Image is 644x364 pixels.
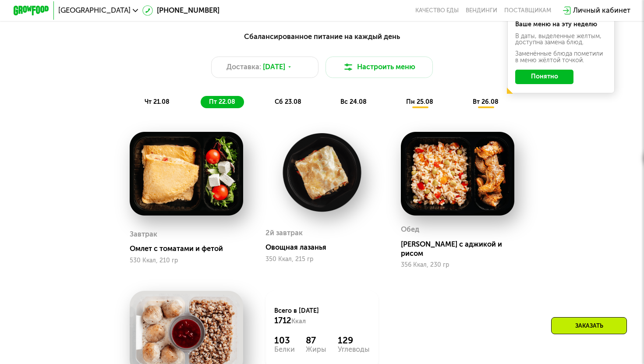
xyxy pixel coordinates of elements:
div: Овощная лазанья [265,243,386,252]
span: чт 21.08 [145,98,170,106]
span: Ккал [291,318,306,325]
a: [PHONE_NUMBER] [142,5,219,16]
span: сб 23.08 [275,98,301,106]
div: 530 Ккал, 210 гр [130,257,243,264]
div: Омлет с томатами и фетой [130,244,250,253]
div: 129 [338,335,370,346]
span: вс 24.08 [340,98,367,106]
span: [GEOGRAPHIC_DATA] [58,7,131,14]
button: Понятно [515,70,573,84]
a: Вендинги [466,7,497,14]
span: 1712 [274,316,291,325]
div: 350 Ккал, 215 гр [265,256,379,263]
span: пт 22.08 [209,98,235,106]
div: Заказать [551,317,627,334]
span: пн 25.08 [406,98,433,106]
div: поставщикам [504,7,551,14]
div: Личный кабинет [573,5,630,16]
div: Сбалансированное питание на каждый день [57,31,587,42]
div: Белки [274,346,295,353]
div: 2й завтрак [265,226,303,240]
div: Заменённые блюда пометили в меню жёлтой точкой. [515,51,606,64]
a: Качество еды [415,7,459,14]
div: [PERSON_NAME] с аджикой и рисом [401,240,521,258]
div: Жиры [306,346,326,353]
div: Всего в [DATE] [274,307,370,326]
span: [DATE] [263,62,285,73]
div: Углеводы [338,346,370,353]
span: Доставка: [226,62,261,73]
div: 87 [306,335,326,346]
div: В даты, выделенные желтым, доступна замена блюд. [515,33,606,46]
div: 103 [274,335,295,346]
div: 356 Ккал, 230 гр [401,262,514,269]
div: Ваше меню на эту неделю [515,21,606,28]
div: Завтрак [130,228,157,241]
div: Обед [401,223,419,237]
button: Настроить меню [326,57,433,78]
span: вт 26.08 [473,98,499,106]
